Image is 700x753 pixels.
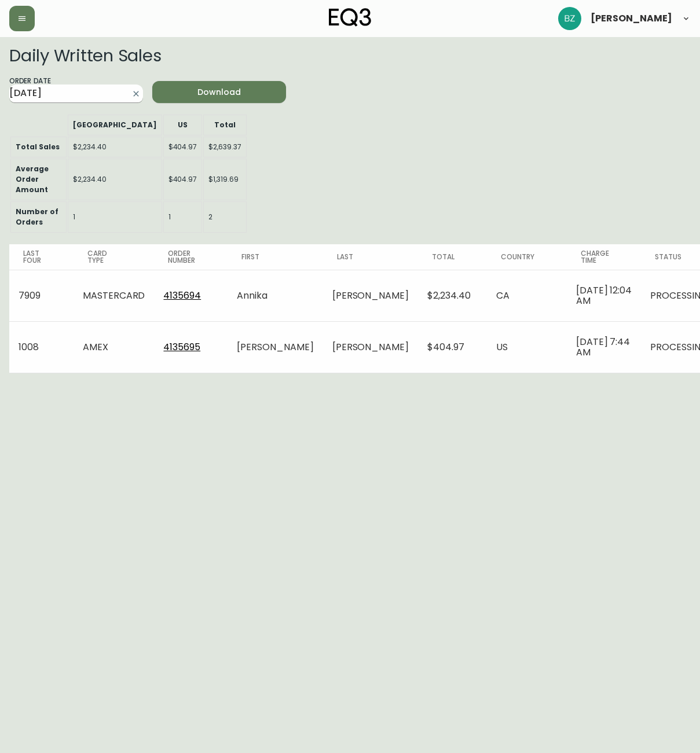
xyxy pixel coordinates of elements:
[203,159,247,200] td: $1,319.69
[16,207,58,227] b: Number of Orders
[9,321,74,373] td: 1008
[152,81,286,103] button: Download
[162,85,277,100] span: Download
[9,46,429,65] h2: Daily Written Sales
[487,321,567,373] td: US
[567,270,642,321] td: [DATE] 12:04 AM
[9,244,74,270] th: Last Four
[68,201,162,233] td: 1
[323,270,418,321] td: [PERSON_NAME]
[74,321,155,373] td: AMEX
[9,85,124,103] input: mm/dd/yyyy
[74,244,155,270] th: Card Type
[163,201,203,233] td: 1
[68,137,162,157] td: $2,234.40
[9,270,74,321] td: 7909
[567,244,642,270] th: Charge Time
[163,340,200,354] a: 4135695
[163,137,203,157] td: $404.97
[329,8,372,27] img: logo
[68,115,162,135] th: [GEOGRAPHIC_DATA]
[16,164,49,194] b: Average Order Amount
[323,244,418,270] th: Last
[203,201,247,233] td: 2
[487,244,567,270] th: Country
[228,244,322,270] th: First
[323,321,418,373] td: [PERSON_NAME]
[418,244,487,270] th: Total
[203,115,247,135] th: Total
[591,14,672,23] span: [PERSON_NAME]
[16,142,60,152] b: Total Sales
[228,270,322,321] td: Annika
[418,270,487,321] td: $2,234.40
[418,321,487,373] td: $404.97
[203,137,247,157] td: $2,639.37
[154,244,228,270] th: Order Number
[74,270,155,321] td: MASTERCARD
[163,289,201,302] a: 4135694
[567,321,642,373] td: [DATE] 7:44 AM
[163,159,203,200] td: $404.97
[228,321,322,373] td: [PERSON_NAME]
[487,270,567,321] td: CA
[68,159,162,200] td: $2,234.40
[558,7,581,30] img: 603957c962080f772e6770b96f84fb5c
[163,115,203,135] th: US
